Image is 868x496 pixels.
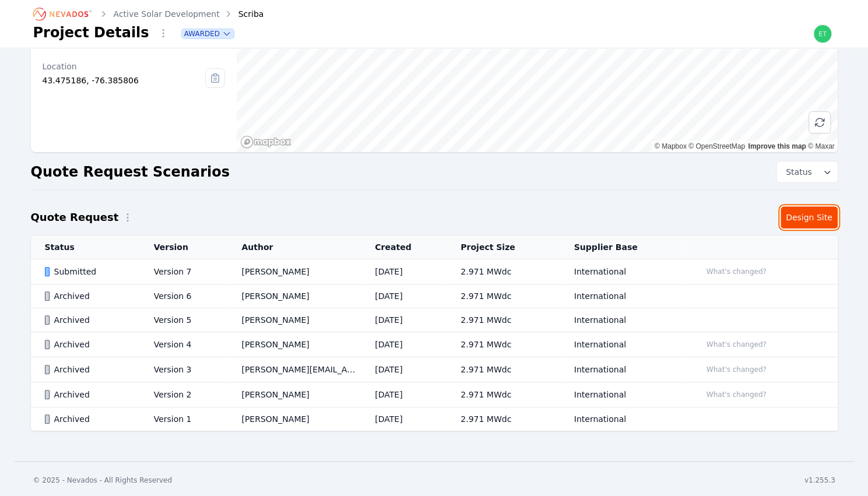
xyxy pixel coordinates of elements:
[31,284,838,308] tr: ArchivedVersion 6[PERSON_NAME][DATE]2.971 MWdcInternational
[43,61,206,72] div: Location
[447,382,560,407] td: 2.971 MWdc
[140,235,228,259] th: Version
[701,388,772,401] button: What's changed?
[361,259,447,284] td: [DATE]
[447,407,560,431] td: 2.971 MWdc
[227,407,361,431] td: [PERSON_NAME]
[31,209,119,226] h2: Quote Request
[781,206,838,228] a: Design Site
[447,332,560,357] td: 2.971 MWdc
[45,266,134,277] div: Submitted
[361,357,447,382] td: [DATE]
[114,8,220,20] a: Active Solar Development
[701,265,772,278] button: What's changed?
[361,235,447,259] th: Created
[776,161,838,182] button: Status
[31,259,838,284] tr: SubmittedVersion 7[PERSON_NAME][DATE]2.971 MWdcInternationalWhat's changed?
[227,235,361,259] th: Author
[222,8,264,20] div: Scriba
[447,259,560,284] td: 2.971 MWdc
[748,142,806,150] a: Improve this map
[31,407,838,431] tr: ArchivedVersion 1[PERSON_NAME][DATE]2.971 MWdcInternational
[361,284,447,308] td: [DATE]
[33,476,173,485] div: © 2025 - Nevados - All Rights Reserved
[813,24,832,43] img: ethan.harte@nevados.solar
[43,75,206,86] div: 43.475186, -76.385806
[781,166,812,178] span: Status
[361,382,447,407] td: [DATE]
[560,259,687,284] td: International
[140,357,228,382] td: Version 3
[655,142,687,150] a: Mapbox
[447,284,560,308] td: 2.971 MWdc
[560,332,687,357] td: International
[804,476,835,485] div: v1.255.3
[31,382,838,407] tr: ArchivedVersion 2[PERSON_NAME][DATE]2.971 MWdcInternationalWhat's changed?
[560,357,687,382] td: International
[31,332,838,357] tr: ArchivedVersion 4[PERSON_NAME][DATE]2.971 MWdcInternationalWhat's changed?
[33,23,149,42] h1: Project Details
[31,235,140,259] th: Status
[140,407,228,431] td: Version 1
[447,357,560,382] td: 2.971 MWdc
[140,382,228,407] td: Version 2
[45,290,134,302] div: Archived
[227,259,361,284] td: [PERSON_NAME]
[227,308,361,332] td: [PERSON_NAME]
[447,308,560,332] td: 2.971 MWdc
[688,142,745,150] a: OpenStreetMap
[560,382,687,407] td: International
[560,235,687,259] th: Supplier Base
[560,407,687,431] td: International
[182,29,234,38] button: Awarded
[227,357,361,382] td: [PERSON_NAME][EMAIL_ADDRESS][PERSON_NAME][DOMAIN_NAME]
[227,382,361,407] td: [PERSON_NAME]
[140,259,228,284] td: Version 7
[33,5,264,23] nav: Breadcrumb
[701,338,772,351] button: What's changed?
[45,364,134,375] div: Archived
[31,308,838,332] tr: ArchivedVersion 5[PERSON_NAME][DATE]2.971 MWdcInternational
[140,308,228,332] td: Version 5
[240,135,291,149] a: Mapbox homepage
[808,142,835,150] a: Maxar
[227,284,361,308] td: [PERSON_NAME]
[560,308,687,332] td: International
[45,314,134,326] div: Archived
[560,284,687,308] td: International
[45,413,134,425] div: Archived
[31,357,838,382] tr: ArchivedVersion 3[PERSON_NAME][EMAIL_ADDRESS][PERSON_NAME][DOMAIN_NAME][DATE]2.971 MWdcInternatio...
[140,284,228,308] td: Version 6
[45,339,134,350] div: Archived
[361,407,447,431] td: [DATE]
[227,332,361,357] td: [PERSON_NAME]
[361,332,447,357] td: [DATE]
[31,163,230,181] h2: Quote Request Scenarios
[701,363,772,376] button: What's changed?
[361,308,447,332] td: [DATE]
[140,332,228,357] td: Version 4
[447,235,560,259] th: Project Size
[45,389,134,400] div: Archived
